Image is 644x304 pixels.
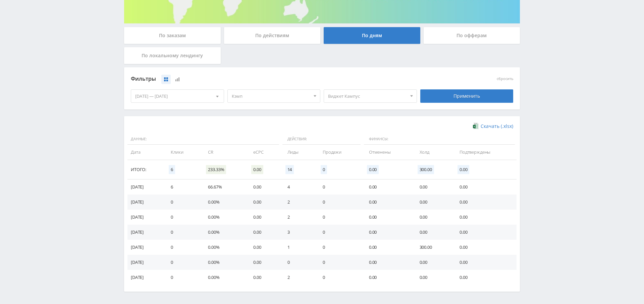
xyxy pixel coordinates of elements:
img: xlsx [473,123,479,129]
td: [DATE] [127,270,164,285]
td: 0.00 [247,225,280,240]
td: 0 [316,210,362,225]
td: eCPC [247,145,280,160]
td: 300.00 [413,240,453,255]
td: 0.00 [247,255,280,270]
td: 66.67% [201,179,247,195]
span: Финансы: [364,134,515,145]
td: Итого: [127,160,164,179]
td: 2 [281,270,316,285]
td: 0.00% [201,225,247,240]
td: 0.00 [247,195,280,210]
span: Кэмп [232,90,310,102]
td: 0.00% [201,210,247,225]
td: 0.00 [362,270,413,285]
td: CR [201,145,247,160]
td: 0.00 [247,270,280,285]
td: 0 [316,255,362,270]
td: 0 [316,195,362,210]
td: 4 [281,179,316,195]
span: Данные: [127,134,279,145]
td: 0 [164,240,201,255]
td: 0.00 [362,210,413,225]
td: 1 [281,240,316,255]
td: 0.00 [453,270,517,285]
td: 0.00% [201,195,247,210]
span: 0.00 [367,165,379,174]
td: 0.00 [362,255,413,270]
td: 0.00 [413,270,453,285]
td: 0.00% [201,240,247,255]
span: 0.00 [251,165,263,174]
span: Виджет Кампус [328,90,407,102]
div: По заказам [124,27,221,44]
td: Отменены [362,145,413,160]
div: По дням [324,27,420,44]
td: 0.00 [413,195,453,210]
td: 0.00 [453,195,517,210]
div: Применить [420,89,514,103]
button: сбросить [497,77,513,81]
td: 0.00 [362,225,413,240]
td: 0.00 [453,255,517,270]
span: 14 [285,165,294,174]
td: Подтверждены [453,145,517,160]
td: 0.00 [453,179,517,195]
td: 0.00 [413,210,453,225]
span: 0.00 [458,165,469,174]
td: 0.00 [362,195,413,210]
td: [DATE] [127,210,164,225]
td: 0.00 [362,240,413,255]
td: 2 [281,195,316,210]
span: 300.00 [418,165,434,174]
td: 0 [316,240,362,255]
div: По локальному лендингу [124,47,221,64]
td: 0.00 [362,179,413,195]
td: 0.00 [413,255,453,270]
td: [DATE] [127,195,164,210]
div: [DATE] — [DATE] [131,90,224,102]
div: По действиям [224,27,321,44]
td: 0 [164,195,201,210]
td: Клики [164,145,201,160]
td: 0 [164,210,201,225]
td: 3 [281,225,316,240]
td: 0.00% [201,255,247,270]
span: 6 [169,165,175,174]
td: 0 [164,255,201,270]
td: 0 [281,255,316,270]
td: 2 [281,210,316,225]
td: 0.00 [453,210,517,225]
td: 0 [316,179,362,195]
div: По офферам [424,27,520,44]
td: 0 [164,270,201,285]
div: Фильтры [131,74,417,84]
td: [DATE] [127,240,164,255]
td: [DATE] [127,225,164,240]
span: Действия: [282,134,361,145]
td: Дата [127,145,164,160]
td: [DATE] [127,179,164,195]
td: 0.00% [201,270,247,285]
td: 0.00 [247,240,280,255]
td: [DATE] [127,255,164,270]
a: Скачать (.xlsx) [473,123,513,130]
td: 0.00 [453,225,517,240]
td: 0 [316,225,362,240]
td: 0.00 [247,210,280,225]
span: 233.33% [206,165,226,174]
td: 0 [164,225,201,240]
td: Лиды [281,145,316,160]
td: 0.00 [453,240,517,255]
td: Продажи [316,145,362,160]
span: 0 [321,165,327,174]
td: 0.00 [247,179,280,195]
td: 0 [316,270,362,285]
span: Скачать (.xlsx) [481,124,513,129]
td: Холд [413,145,453,160]
td: 0.00 [413,225,453,240]
td: 6 [164,179,201,195]
td: 0.00 [413,179,453,195]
